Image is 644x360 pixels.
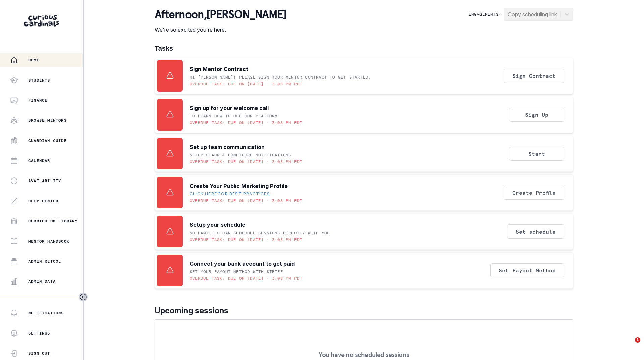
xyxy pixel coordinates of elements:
button: Toggle sidebar [79,293,88,301]
p: Upcoming sessions [155,305,573,317]
button: Set schedule [507,224,564,239]
p: Set your payout method with Stripe [190,269,283,274]
h1: Tasks [155,44,573,52]
button: Start [509,147,564,161]
p: Availability [28,178,61,184]
span: 1 [635,337,640,343]
p: Engagements: [469,12,501,17]
button: Sign Contract [504,69,564,83]
p: Sign Out [28,351,50,356]
p: Overdue task: Due on [DATE] • 3:08 PM PDT [190,81,302,87]
p: We're so excited you're here. [155,25,286,34]
p: Settings [28,330,50,336]
iframe: Intercom live chat [621,337,637,353]
p: afternoon , [PERSON_NAME] [155,8,286,21]
p: Overdue task: Due on [DATE] • 3:08 PM PDT [190,276,302,281]
p: Overdue task: Due on [DATE] • 3:08 PM PDT [190,237,302,242]
p: SO FAMILIES CAN SCHEDULE SESSIONS DIRECTLY WITH YOU [190,230,330,236]
button: Set Payout Method [490,263,564,277]
p: Admin Retool [28,259,61,264]
p: Help Center [28,198,58,204]
p: Setup Slack & Configure Notifications [190,152,291,158]
p: Set up team communication [190,143,265,151]
p: Overdue task: Due on [DATE] • 3:08 PM PDT [190,198,302,203]
a: Click here for best practices [190,191,270,197]
p: Curriculum Library [28,218,78,224]
p: Overdue task: Due on [DATE] • 3:08 PM PDT [190,159,302,164]
p: Admin Data [28,279,56,284]
p: Setup your schedule [190,221,245,229]
p: Guardian Guide [28,138,67,143]
p: You have no scheduled sessions [319,351,409,358]
p: Students [28,78,50,83]
p: Sign Mentor Contract [190,65,248,73]
p: Connect your bank account to get paid [190,260,295,268]
p: Notifications [28,310,64,316]
p: Hi [PERSON_NAME]! Please sign your mentor contract to get started. [190,74,371,80]
button: Sign Up [509,108,564,122]
p: Create Your Public Marketing Profile [190,182,288,190]
p: Calendar [28,158,50,163]
p: Home [28,57,39,63]
p: Mentor Handbook [28,239,69,244]
p: To learn how to use our platform [190,113,277,119]
p: Browse Mentors [28,118,67,123]
p: Sign up for your welcome call [190,104,269,112]
img: Curious Cardinals Logo [24,15,59,27]
p: Overdue task: Due on [DATE] • 3:08 PM PDT [190,120,302,125]
button: Create Profile [504,186,564,200]
p: Finance [28,98,47,103]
